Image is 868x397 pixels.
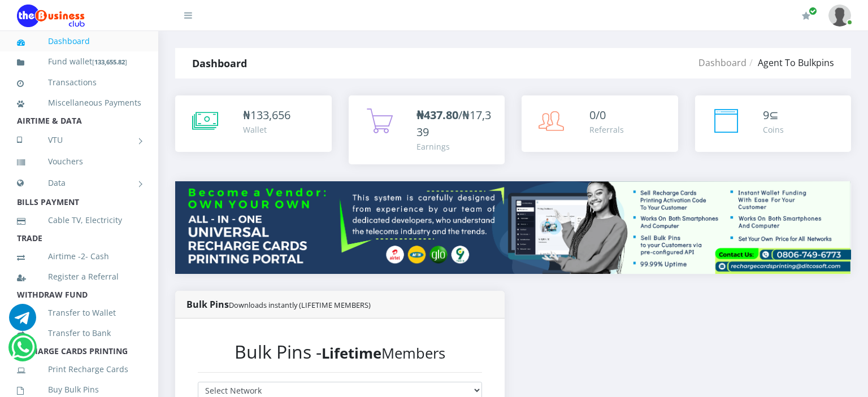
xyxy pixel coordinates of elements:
[17,49,141,75] a: Fund wallet[133,655.82]
[92,58,127,66] small: [ ]
[416,107,491,139] span: /₦17,339
[17,264,141,290] a: Register a Referral
[250,107,290,123] span: 133,656
[763,107,784,124] div: ⊆
[198,341,482,363] h2: Bulk Pins -
[243,107,290,124] div: ₦
[192,56,247,70] strong: Dashboard
[763,107,769,123] span: 9
[11,342,34,361] a: Chat for support
[186,298,371,311] strong: Bulk Pins
[17,126,141,154] a: VTU
[747,56,834,69] li: Agent To Bulkpins
[522,95,678,152] a: 0/0 Referrals
[589,107,606,123] span: 0/0
[17,300,141,326] a: Transfer to Wallet
[17,28,141,54] a: Dashboard
[17,356,141,382] a: Print Recharge Cards
[763,124,784,136] div: Coins
[17,243,141,269] a: Airtime -2- Cash
[322,343,445,363] small: Members
[349,95,505,164] a: ₦437.80/₦17,339 Earnings
[322,343,381,363] b: Lifetime
[9,312,36,331] a: Chat for support
[17,320,141,346] a: Transfer to Bank
[809,7,817,15] span: Renew/Upgrade Subscription
[17,149,141,174] a: Vouchers
[175,181,851,274] img: multitenant_rcp.png
[94,58,125,66] b: 133,655.82
[229,300,371,310] small: Downloads instantly (LIFETIME MEMBERS)
[243,124,290,136] div: Wallet
[17,5,85,27] img: Logo
[698,56,747,69] a: Dashboard
[17,207,141,233] a: Cable TV, Electricity
[17,90,141,116] a: Miscellaneous Payments
[802,11,810,20] i: Renew/Upgrade Subscription
[416,107,458,123] b: ₦437.80
[17,69,141,95] a: Transactions
[828,5,851,27] img: User
[589,124,624,136] div: Referrals
[416,141,494,152] div: Earnings
[175,95,332,152] a: ₦133,656 Wallet
[17,169,141,197] a: Data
